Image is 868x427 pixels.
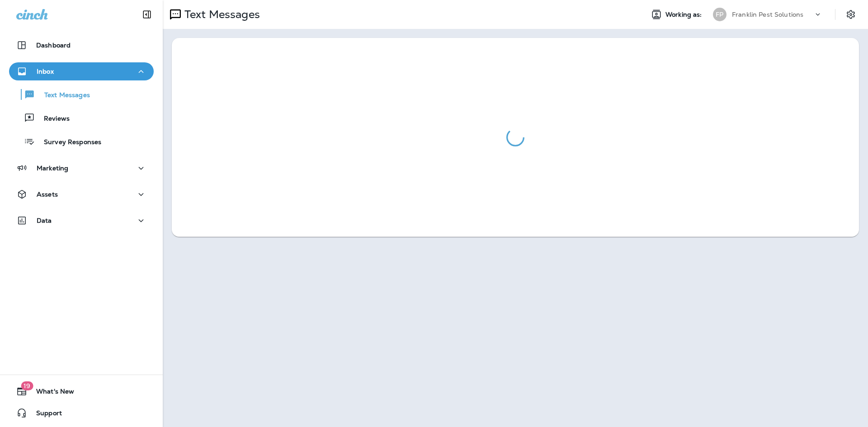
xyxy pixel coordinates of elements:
[9,211,154,230] button: Data
[9,185,154,203] button: Assets
[27,409,62,420] span: Support
[36,42,71,49] p: Dashboard
[9,85,154,104] button: Text Messages
[37,191,58,198] p: Assets
[27,388,74,399] span: What's New
[37,217,52,224] p: Data
[37,68,54,75] p: Inbox
[665,11,704,19] span: Working as:
[732,11,803,18] p: Franklin Pest Solutions
[9,132,154,151] button: Survey Responses
[9,404,154,422] button: Support
[21,381,33,390] span: 19
[9,62,154,80] button: Inbox
[9,159,154,177] button: Marketing
[843,6,859,23] button: Settings
[713,8,726,21] div: FP
[134,5,160,23] button: Collapse Sidebar
[35,115,70,123] p: Reviews
[35,91,90,100] p: Text Messages
[9,36,154,54] button: Dashboard
[37,164,68,172] p: Marketing
[181,8,260,21] p: Text Messages
[9,382,154,400] button: 19What's New
[35,138,101,147] p: Survey Responses
[9,108,154,127] button: Reviews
